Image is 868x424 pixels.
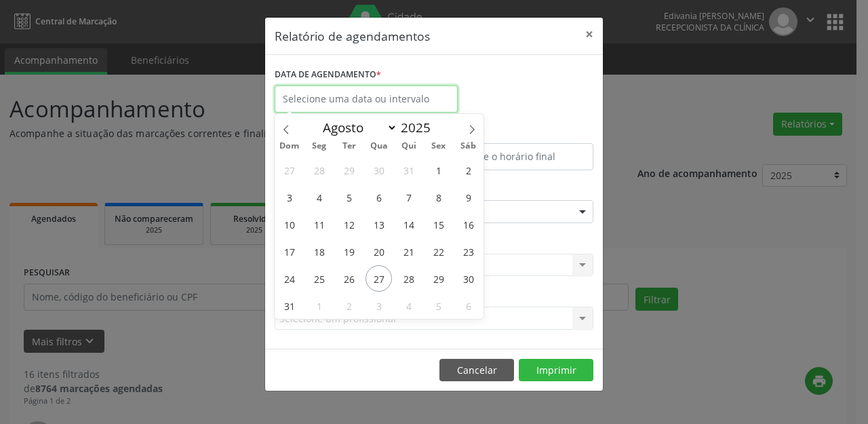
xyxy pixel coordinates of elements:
span: Agosto 16, 2025 [455,211,481,237]
span: Setembro 2, 2025 [336,292,362,319]
span: Agosto 26, 2025 [336,265,362,292]
h5: Relatório de agendamentos [275,27,430,45]
span: Agosto 9, 2025 [455,184,481,210]
span: Agosto 14, 2025 [395,211,422,237]
span: Dom [275,142,304,151]
span: Agosto 2, 2025 [455,157,481,183]
button: Close [576,18,603,51]
span: Julho 28, 2025 [306,157,332,183]
span: Agosto 31, 2025 [276,292,302,319]
span: Agosto 3, 2025 [276,184,302,210]
span: Agosto 25, 2025 [306,265,332,292]
span: Sáb [454,142,484,151]
span: Agosto 28, 2025 [395,265,422,292]
span: Agosto 18, 2025 [306,238,332,265]
button: Cancelar [439,359,514,382]
span: Agosto 6, 2025 [366,184,392,210]
span: Setembro 3, 2025 [366,292,392,319]
span: Agosto 27, 2025 [366,265,392,292]
span: Julho 30, 2025 [366,157,392,183]
span: Agosto 1, 2025 [425,157,452,183]
span: Agosto 29, 2025 [425,265,452,292]
span: Agosto 17, 2025 [276,238,302,265]
span: Setembro 4, 2025 [395,292,422,319]
button: Imprimir [519,359,593,382]
span: Julho 31, 2025 [395,157,422,183]
input: Selecione uma data ou intervalo [275,85,458,113]
span: Sex [424,142,454,151]
span: Agosto 4, 2025 [306,184,332,210]
span: Agosto 12, 2025 [336,211,362,237]
span: Agosto 11, 2025 [306,211,332,237]
span: Julho 27, 2025 [276,157,302,183]
span: Agosto 23, 2025 [455,238,481,265]
span: Agosto 21, 2025 [395,238,422,265]
span: Qua [364,142,394,151]
span: Qui [394,142,424,151]
span: Agosto 7, 2025 [395,184,422,210]
span: Agosto 19, 2025 [336,238,362,265]
span: Seg [304,142,334,151]
span: Setembro 1, 2025 [306,292,332,319]
label: DATA DE AGENDAMENTO [275,64,381,85]
span: Setembro 5, 2025 [425,292,452,319]
span: Setembro 6, 2025 [455,292,481,319]
span: Agosto 20, 2025 [366,238,392,265]
span: Agosto 13, 2025 [366,211,392,237]
span: Agosto 22, 2025 [425,238,452,265]
label: ATÉ [437,122,593,143]
input: Selecione o horário final [437,143,593,170]
span: Ter [334,142,364,151]
span: Agosto 15, 2025 [425,211,452,237]
input: Year [397,119,442,136]
select: Month [316,118,397,137]
span: Agosto 30, 2025 [455,265,481,292]
span: Agosto 10, 2025 [276,211,302,237]
span: Julho 29, 2025 [336,157,362,183]
span: Agosto 24, 2025 [276,265,302,292]
span: Agosto 8, 2025 [425,184,452,210]
span: Agosto 5, 2025 [336,184,362,210]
